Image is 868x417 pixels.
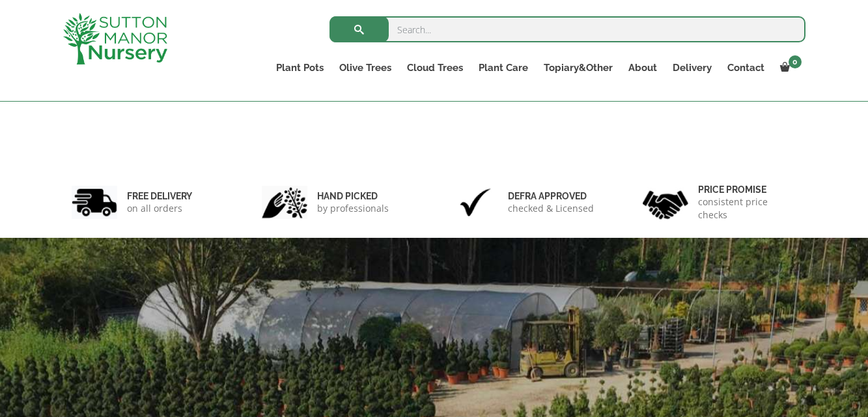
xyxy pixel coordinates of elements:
p: by professionals [317,202,389,215]
p: on all orders [127,202,192,215]
a: Olive Trees [331,59,399,77]
h6: FREE DELIVERY [127,190,192,202]
img: 3.jpg [453,186,498,219]
a: 0 [772,59,805,77]
a: Plant Care [471,59,536,77]
a: Plant Pots [268,59,331,77]
h6: Price promise [698,184,797,195]
img: 1.jpg [72,186,117,219]
p: checked & Licensed [508,202,594,215]
input: Search... [329,16,805,42]
h6: Defra approved [508,190,594,202]
p: consistent price checks [698,195,797,222]
a: Delivery [665,59,720,77]
img: logo [63,13,167,65]
a: Cloud Trees [399,59,471,77]
img: 2.jpg [262,186,307,219]
img: 4.jpg [643,182,688,222]
h6: hand picked [317,190,389,202]
a: Contact [720,59,772,77]
a: Topiary&Other [536,59,621,77]
span: 0 [789,55,802,68]
a: About [621,59,665,77]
